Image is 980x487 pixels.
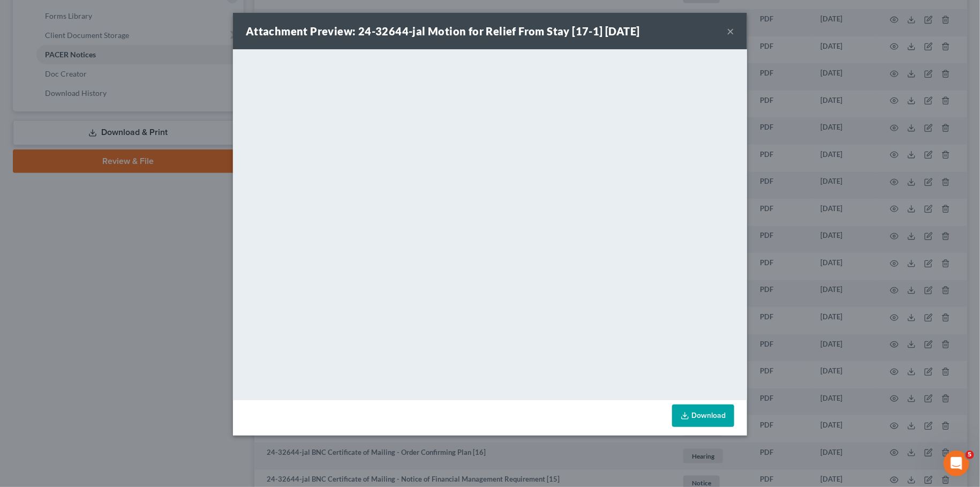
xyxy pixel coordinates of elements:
strong: Attachment Preview: 24-32644-jal Motion for Relief From Stay [17-1] [DATE] [246,25,640,38]
a: Download [672,404,734,427]
iframe: Intercom live chat [944,451,969,476]
button: × [727,25,734,38]
span: 5 [966,451,974,459]
iframe: <object ng-attr-data='[URL][DOMAIN_NAME]' type='application/pdf' width='100%' height='650px'></ob... [233,49,747,398]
